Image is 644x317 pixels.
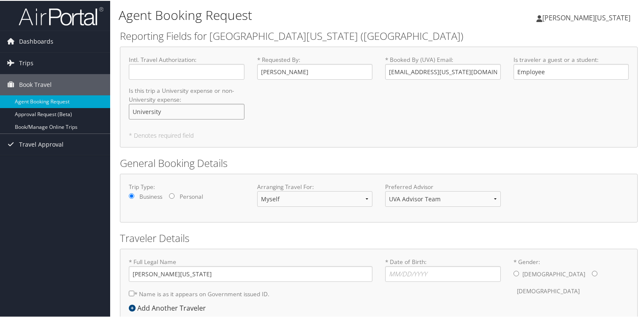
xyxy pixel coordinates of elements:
label: Intl. Travel Authorization : [129,55,244,79]
label: [DEMOGRAPHIC_DATA] [522,265,585,281]
label: Business [139,192,162,200]
label: Preferred Advisor [385,182,501,190]
input: Intl. Travel Authorization: [129,63,244,79]
label: Personal [180,192,203,200]
h1: Agent Booking Request [119,6,466,23]
span: Travel Approval [19,133,64,154]
input: * Booked By (UVA) Email: [385,63,501,79]
h2: Traveler Details [120,230,638,245]
label: * Requested By : [257,55,373,79]
label: * Gender: [514,257,629,299]
input: Is traveler a guest or a student: [514,63,629,79]
div: Add Another Traveler [129,302,210,312]
input: * Requested By: [257,63,373,79]
h2: General Booking Details [120,155,638,170]
label: Trip Type: [129,182,244,190]
a: [PERSON_NAME][US_STATE] [536,4,639,30]
span: [PERSON_NAME][US_STATE] [542,12,630,22]
label: [DEMOGRAPHIC_DATA] [517,282,580,298]
label: * Name is as it appears on Government issued ID. [129,285,269,301]
input: Is this trip a University expense or non-University expense: [129,103,244,119]
input: * Gender:[DEMOGRAPHIC_DATA][DEMOGRAPHIC_DATA] [592,270,597,275]
input: * Name is as it appears on Government issued ID. [129,290,134,295]
img: airportal-logo.png [19,6,103,25]
label: * Date of Birth: [385,257,501,281]
label: Arranging Travel For: [257,182,373,190]
input: * Gender:[DEMOGRAPHIC_DATA][DEMOGRAPHIC_DATA] [514,270,519,275]
label: Is traveler a guest or a student : [514,55,629,79]
h2: Reporting Fields for [GEOGRAPHIC_DATA][US_STATE] ([GEOGRAPHIC_DATA]) [120,28,638,42]
input: * Full Legal Name [129,265,372,281]
label: Is this trip a University expense or non-University expense : [129,86,244,119]
h5: * Denotes required field [129,132,629,138]
label: * Booked By (UVA) Email : [385,55,501,79]
span: Trips [19,52,33,73]
span: Dashboards [19,30,53,51]
span: Book Travel [19,73,52,95]
input: * Date of Birth: [385,265,501,281]
label: * Full Legal Name [129,257,372,281]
